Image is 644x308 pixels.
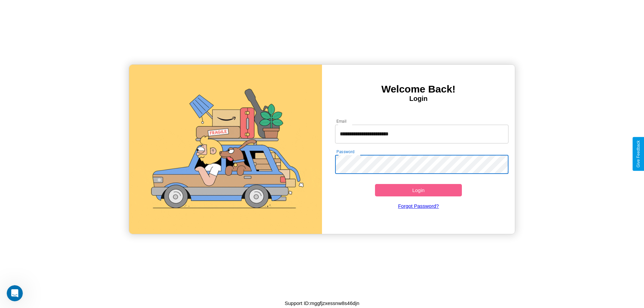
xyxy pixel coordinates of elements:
label: Password [336,149,354,155]
button: Login [375,184,462,196]
div: Give Feedback [636,140,641,168]
a: Forgot Password? [332,196,505,215]
h3: Welcome Back! [322,83,515,95]
h4: Login [322,95,515,103]
img: gif [129,65,322,234]
p: Support ID: mggfjzxessnw8s46djn [285,299,360,308]
label: Email [336,118,347,124]
iframe: Intercom live chat [7,285,23,301]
